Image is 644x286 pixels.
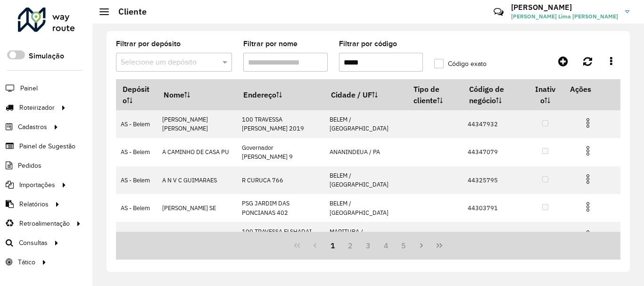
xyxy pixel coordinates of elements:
[19,103,55,113] span: Roteirizador
[413,237,430,254] button: Next Page
[19,199,49,209] span: Relatórios
[18,122,47,132] span: Cadastros
[462,110,527,138] td: 44347932
[20,83,38,93] span: Painel
[462,79,527,110] th: Código de negócio
[157,138,237,166] td: A CAMINHO DE CASA PU
[407,79,462,110] th: Tipo de cliente
[488,2,509,22] a: Contato Rápido
[116,222,157,250] td: AS - Belem
[324,222,406,250] td: MARITUBA / [GEOGRAPHIC_DATA]
[237,166,324,194] td: R CURUCA 766
[462,222,527,250] td: 44347985
[395,237,413,254] button: 5
[237,222,324,250] td: 100 TRAVESSA ELSHADAI 413
[19,141,75,151] span: Painel de Sugestão
[116,138,157,166] td: AS - Belem
[19,219,70,229] span: Retroalimentação
[237,79,324,110] th: Endereço
[18,257,35,267] span: Tático
[116,38,181,49] label: Filtrar por depósito
[324,194,406,222] td: BELEM / [GEOGRAPHIC_DATA]
[430,237,448,254] button: Last Page
[324,237,342,254] button: 1
[462,138,527,166] td: 44347079
[157,79,237,110] th: Nome
[157,194,237,222] td: [PERSON_NAME] SE
[237,194,324,222] td: PSG JARDIM DAS PONCIANAS 402
[109,7,147,17] h2: Cliente
[237,110,324,138] td: 100 TRAVESSA [PERSON_NAME] 2019
[462,166,527,194] td: 44325795
[116,166,157,194] td: AS - Belem
[324,110,406,138] td: BELEM / [GEOGRAPHIC_DATA]
[359,237,377,254] button: 3
[527,79,563,110] th: Inativo
[377,237,395,254] button: 4
[157,222,237,250] td: [PERSON_NAME]
[19,180,55,190] span: Importações
[157,166,237,194] td: A N V C GUIMARAES
[237,138,324,166] td: Governador [PERSON_NAME] 9
[19,238,48,248] span: Consultas
[243,38,297,49] label: Filtrar por nome
[511,12,618,21] span: [PERSON_NAME] Lima [PERSON_NAME]
[434,59,487,69] label: Código exato
[157,110,237,138] td: [PERSON_NAME] [PERSON_NAME]
[324,138,406,166] td: ANANINDEUA / PA
[339,38,397,49] label: Filtrar por código
[116,79,157,110] th: Depósito
[324,79,406,110] th: Cidade / UF
[511,3,618,12] h3: [PERSON_NAME]
[116,110,157,138] td: AS - Belem
[324,166,406,194] td: BELEM / [GEOGRAPHIC_DATA]
[18,161,41,171] span: Pedidos
[29,50,64,62] label: Simulação
[341,237,359,254] button: 2
[462,194,527,222] td: 44303791
[116,194,157,222] td: AS - Belem
[563,79,620,99] th: Ações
